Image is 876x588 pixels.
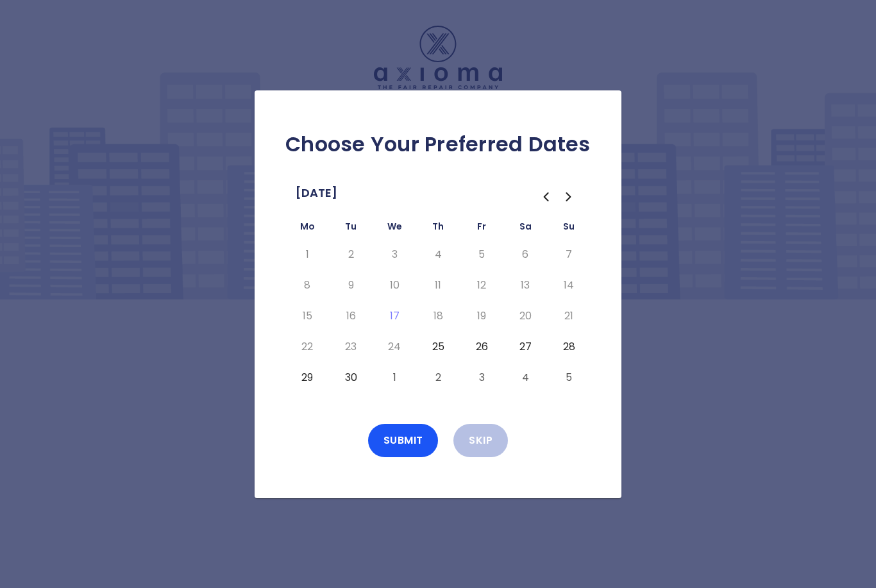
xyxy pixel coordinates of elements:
button: Tuesday, September 23rd, 2025 [339,337,362,357]
button: Friday, October 3rd, 2025 [470,367,493,388]
button: Monday, September 8th, 2025 [296,275,319,296]
button: Tuesday, September 9th, 2025 [339,275,362,296]
button: Thursday, September 11th, 2025 [426,275,450,296]
button: Sunday, September 14th, 2025 [557,275,580,296]
button: Wednesday, October 1st, 2025 [383,367,406,388]
button: Skip [453,424,508,457]
button: Friday, September 5th, 2025 [470,244,493,265]
h2: Choose Your Preferred Dates [275,131,601,157]
button: Saturday, September 6th, 2025 [514,244,537,265]
button: Saturday, September 13th, 2025 [514,275,537,296]
button: Wednesday, September 24th, 2025 [383,337,406,357]
button: Thursday, September 4th, 2025 [426,244,450,265]
th: Wednesday [373,219,416,239]
button: Monday, September 15th, 2025 [296,306,319,326]
button: Monday, September 1st, 2025 [296,244,319,265]
th: Tuesday [329,219,373,239]
button: Submit [368,424,439,457]
button: Sunday, September 21st, 2025 [557,306,580,326]
button: Wednesday, September 3rd, 2025 [383,244,406,265]
button: Tuesday, September 16th, 2025 [339,306,362,326]
button: Saturday, October 4th, 2025 [514,367,537,388]
th: Saturday [503,219,547,239]
button: Go to the Previous Month [534,185,557,208]
button: Thursday, September 18th, 2025 [426,306,450,326]
table: September 2025 [285,219,591,393]
button: Sunday, September 7th, 2025 [557,244,580,265]
button: Tuesday, September 2nd, 2025 [339,244,362,265]
th: Sunday [547,219,591,239]
button: Monday, September 29th, 2025 [296,367,319,388]
button: Go to the Next Month [557,185,580,208]
button: Thursday, September 25th, 2025 [426,337,450,357]
button: Saturday, September 20th, 2025 [514,306,537,326]
button: Thursday, October 2nd, 2025 [426,367,450,388]
button: Today, Wednesday, September 17th, 2025 [383,306,406,326]
button: Tuesday, September 30th, 2025 [339,367,362,388]
button: Sunday, September 28th, 2025 [557,337,580,357]
button: Friday, September 12th, 2025 [470,275,493,296]
button: Sunday, October 5th, 2025 [557,367,580,388]
button: Friday, September 19th, 2025 [470,306,493,326]
span: [DATE] [296,183,337,203]
th: Friday [460,219,503,239]
button: Friday, September 26th, 2025 [470,337,493,357]
th: Monday [285,219,329,239]
button: Saturday, September 27th, 2025 [514,337,537,357]
button: Wednesday, September 10th, 2025 [383,275,406,296]
button: Monday, September 22nd, 2025 [296,337,319,357]
img: Logo [374,26,502,89]
th: Thursday [416,219,460,239]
